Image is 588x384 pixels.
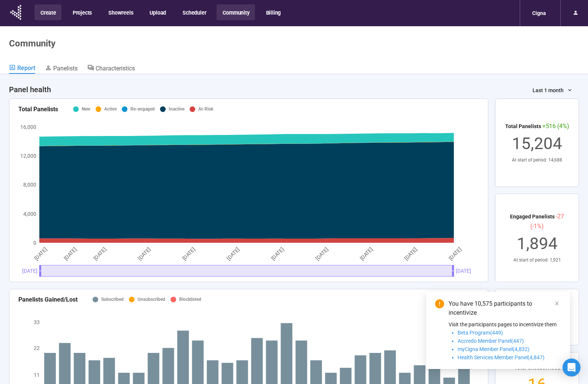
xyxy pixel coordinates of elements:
div: Blocklisted [179,296,201,303]
tspan: [DATE] [270,246,285,261]
tspan: 22 [34,345,40,351]
a: Panelists [45,64,78,74]
div: At-Risk [198,106,213,113]
button: Billing [260,4,286,20]
div: Subscribed [101,296,124,303]
tspan: [DATE] [92,246,107,261]
tspan: 11 [34,372,40,378]
button: Projects [67,4,97,20]
tspan: 0 [33,240,36,246]
div: At start of period: 1,921 [504,257,570,264]
div: Inactive [169,106,184,113]
div: New [82,106,90,113]
span: exclamation-circle [435,299,444,308]
div: 1,894 [504,231,570,257]
div: Total Panelists [18,105,58,114]
tspan: [DATE] [314,246,329,261]
span: close [554,301,560,306]
tspan: 33 [34,319,40,325]
button: Scheduler [177,4,211,20]
button: Showreels [102,4,138,20]
div: Active [104,106,117,113]
span: Report [17,64,35,72]
span: Characteristics [96,65,135,72]
span: -27 (-1%) [530,213,564,229]
tspan: [DATE] [33,246,48,261]
div: You have 10,575 participants to incentivize [449,299,561,317]
button: Upload [144,4,171,20]
a: Characteristics [87,64,135,74]
tspan: [DATE] [359,246,374,261]
span: Engaged Panelists [510,214,555,220]
div: Re-engaged [130,106,155,113]
h1: Community [9,38,55,49]
tspan: [DATE] [447,246,462,261]
span: Last 1 month [533,86,564,94]
tspan: 16,000 [20,124,36,130]
tspan: [DATE] [137,246,152,261]
div: At start of period: 14,688 [505,157,569,164]
a: Report [9,64,35,74]
span: Total Panelists [505,123,541,129]
button: Last 1 month [527,84,579,96]
tspan: 4,000 [23,211,36,217]
tspan: [DATE] [63,246,78,261]
div: Cigna [528,6,551,20]
tspan: [DATE] [226,246,241,261]
tspan: [DATE] [181,246,196,261]
tspan: [DATE] [403,246,418,261]
span: +516 (4%) [542,123,569,130]
button: Community [217,4,254,20]
span: Panelists [53,65,78,72]
button: Create [34,4,61,20]
span: myCigna Member Panel(4,832) [458,346,530,352]
div: Open Intercom Messenger [563,359,581,377]
span: Accredo Member Panel(447) [458,338,524,344]
h4: Panel health [9,84,51,95]
span: Beta Program(449) [458,330,503,336]
tspan: 8,000 [23,182,36,188]
div: Panelists Gained/Lost [18,295,78,304]
p: Visit the participants pages to incentivize them [449,320,561,329]
span: Health Services Member Panel(4,847) [458,354,545,360]
tspan: 12,000 [20,153,36,159]
div: 15,204 [505,131,569,157]
div: Unsubscribed [138,296,165,303]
